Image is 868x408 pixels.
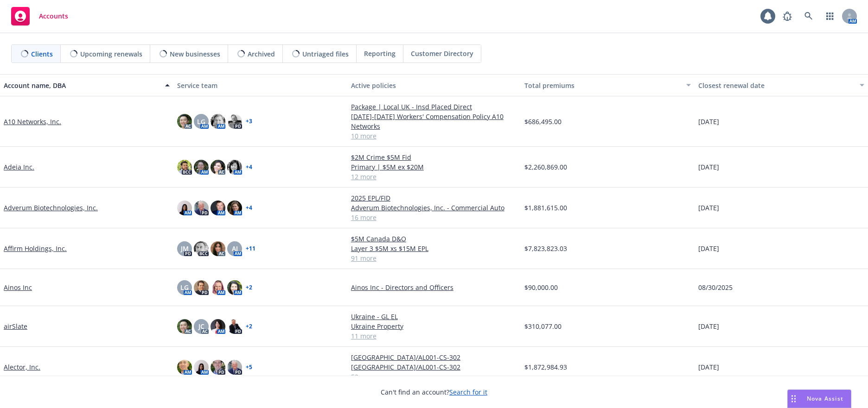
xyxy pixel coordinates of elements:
a: Search [799,7,818,25]
span: [DATE] [698,117,719,126]
span: [DATE] [698,162,719,172]
img: photo [211,241,225,256]
img: photo [194,201,209,215]
a: airSlate [4,321,27,331]
button: Total premiums [521,74,694,96]
img: photo [177,201,192,215]
span: [DATE] [698,321,719,331]
span: JM [181,244,189,253]
a: 12 more [351,172,517,182]
span: [DATE] [698,244,719,253]
span: 08/30/2025 [698,282,733,292]
img: photo [227,280,242,295]
button: Nova Assist [787,389,851,408]
a: + 2 [246,324,252,329]
img: photo [177,114,192,129]
img: photo [227,114,242,129]
span: Customer Directory [411,49,473,58]
span: $90,000.00 [524,282,558,292]
a: [GEOGRAPHIC_DATA]/AL001-CS-302 [351,362,517,372]
a: Search for it [449,388,487,396]
a: Ukraine Property [351,321,517,331]
span: $310,077.00 [524,321,562,331]
a: Package | Local UK - Insd Placed Direct [351,102,517,112]
img: photo [211,360,225,375]
a: 2025 EPL/FID [351,193,517,203]
span: $2,260,869.00 [524,162,567,172]
div: Closest renewal date [698,81,854,90]
span: Untriaged files [302,49,349,59]
a: + 4 [246,205,252,211]
span: Accounts [39,13,68,20]
img: photo [194,160,209,175]
img: photo [177,319,192,334]
a: Ainos Inc - Directors and Officers [351,282,517,292]
span: AJ [232,244,238,253]
a: 52 more [351,372,517,382]
span: Upcoming renewals [80,49,142,59]
a: Affirm Holdings, Inc. [4,244,67,253]
a: Report a Bug [778,7,797,25]
button: Closest renewal date [695,74,868,96]
span: Archived [248,49,275,59]
button: Active policies [347,74,521,96]
img: photo [227,160,242,175]
img: photo [194,280,209,295]
a: $5M Canada D&O [351,234,517,244]
span: JC [198,321,204,331]
span: $1,872,984.93 [524,362,567,372]
span: [DATE] [698,203,719,213]
div: Total premiums [524,81,680,90]
a: Ukraine - GL EL [351,312,517,321]
div: Service team [177,81,343,90]
a: 10 more [351,131,517,141]
span: Can't find an account? [381,387,487,397]
a: Accounts [7,3,72,29]
img: photo [211,201,225,215]
span: Clients [31,49,53,59]
img: photo [211,280,225,295]
a: Adverum Biotechnologies, Inc. - Commercial Auto [351,203,517,213]
span: $1,881,615.00 [524,203,567,213]
img: photo [227,360,242,375]
img: photo [211,160,225,175]
img: photo [194,360,209,375]
a: Adverum Biotechnologies, Inc. [4,203,98,213]
a: [GEOGRAPHIC_DATA]/AL001-CS-302 [351,352,517,362]
span: [DATE] [698,362,719,372]
a: Primary | $5M ex $20M [351,162,517,172]
img: photo [194,241,209,256]
span: Reporting [364,49,396,58]
span: Nova Assist [807,395,843,402]
span: $686,495.00 [524,117,562,126]
a: + 3 [246,119,252,124]
img: photo [211,114,225,129]
span: $7,823,823.03 [524,244,567,253]
span: LG [197,117,205,126]
a: + 11 [246,246,255,251]
a: Alector, Inc. [4,362,40,372]
span: LG [180,282,189,292]
div: Drag to move [788,390,799,408]
a: $2M Crime $5M Fid [351,152,517,162]
a: 91 more [351,253,517,263]
a: A10 Networks, Inc. [4,117,61,126]
a: Adeia Inc. [4,162,34,172]
img: photo [227,319,242,334]
a: 11 more [351,331,517,341]
a: Switch app [821,7,839,25]
a: + 2 [246,285,252,290]
a: Layer 3 $5M xs $15M EPL [351,244,517,253]
img: photo [177,160,192,175]
span: New businesses [170,49,220,59]
button: Service team [173,74,347,96]
img: photo [177,360,192,375]
a: + 4 [246,164,252,170]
